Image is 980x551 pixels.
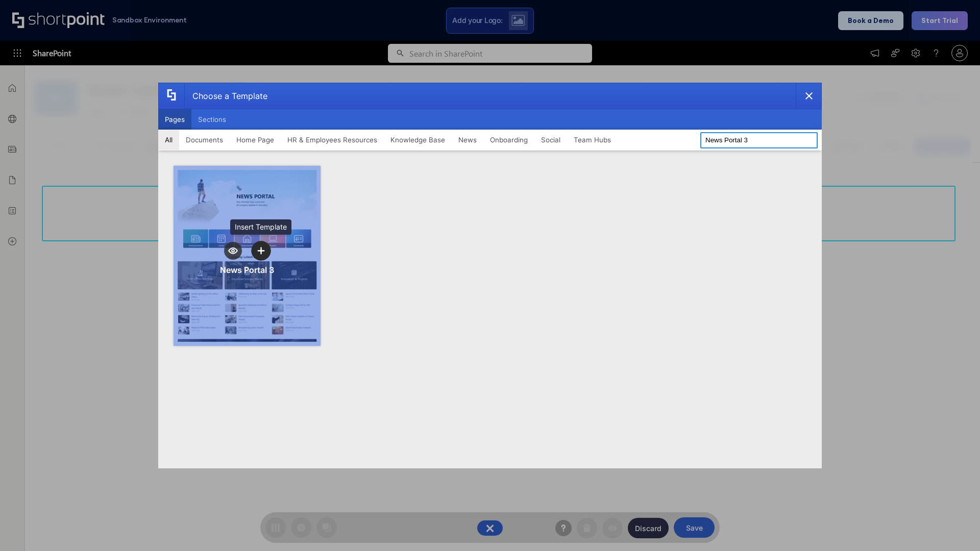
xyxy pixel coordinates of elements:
button: Home Page [230,130,281,150]
button: Documents [179,130,230,150]
button: Sections [191,109,233,130]
div: News Portal 3 [220,265,274,275]
div: Choose a Template [184,83,267,109]
button: HR & Employees Resources [281,130,384,150]
button: Pages [158,109,191,130]
button: Social [534,130,567,150]
button: Team Hubs [567,130,618,150]
button: Knowledge Base [384,130,452,150]
button: All [158,130,179,150]
iframe: Chat Widget [796,433,980,551]
button: News [452,130,483,150]
button: Onboarding [483,130,534,150]
div: template selector [158,83,822,468]
input: Search [700,132,818,148]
